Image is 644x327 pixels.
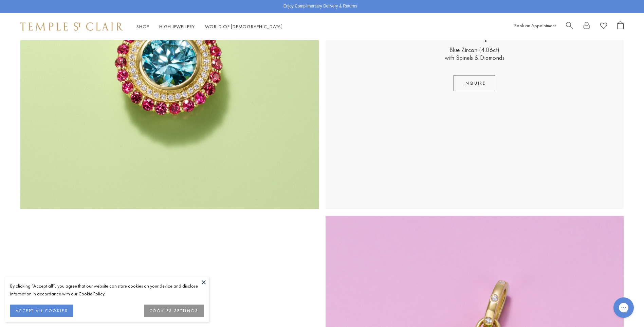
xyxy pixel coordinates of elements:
p: with Spinels & Diamonds [445,54,505,62]
a: Book an Appointment [514,22,556,29]
a: World of [DEMOGRAPHIC_DATA]World of [DEMOGRAPHIC_DATA] [205,23,283,30]
button: inquire [454,75,495,91]
div: By clicking “Accept all”, you agree that our website can store cookies on your device and disclos... [10,282,204,298]
p: Enjoy Complimentary Delivery & Returns [283,3,357,10]
button: COOKIES SETTINGS [144,305,204,317]
a: Open Shopping Bag [617,21,624,32]
img: Temple St. Clair [20,22,123,31]
iframe: Gorgias live chat messenger [610,295,637,320]
a: View Wishlist [600,21,607,32]
a: High JewelleryHigh Jewellery [159,23,195,30]
button: ACCEPT ALL COOKIES [10,305,73,317]
a: Search [566,21,573,32]
a: ShopShop [136,23,149,30]
nav: Main navigation [136,22,283,31]
p: Blue Zircon (4.06ct) [449,46,500,54]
